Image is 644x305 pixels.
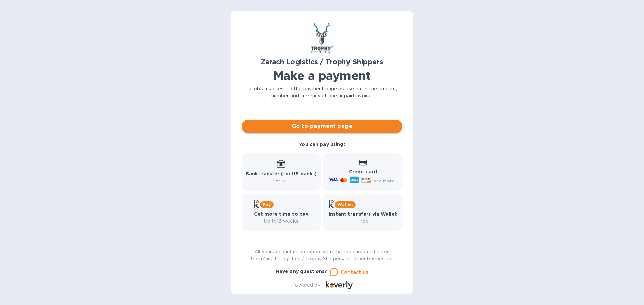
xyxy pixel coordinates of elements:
[276,269,327,274] b: Have any questions?
[263,202,271,207] b: Pay
[241,69,402,83] h1: Make a payment
[341,269,368,275] u: Contact us
[247,122,397,130] span: Go to payment page
[241,248,402,262] p: All your account information will remain secure and hidden from Zarach Logistics / Trophy Shipper...
[374,178,398,183] span: and more...
[329,211,397,217] b: Instant transfers via Wallet
[241,120,402,133] button: Go to payment page
[241,85,402,99] p: To obtain access to the payment page please enter the amount, number and currency of one unpaid i...
[254,211,309,217] b: Get more time to pay
[349,169,377,174] b: Credit card
[261,58,383,66] b: Zarach Logistics / Trophy Shippers
[299,142,345,147] b: You can pay using:
[246,171,317,176] b: Bank transfer (for US banks)
[329,218,397,225] p: Free
[337,202,353,207] b: Wallet
[246,177,317,184] p: Free
[254,218,309,225] p: Up to 12 weeks
[291,282,320,289] p: Powered by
